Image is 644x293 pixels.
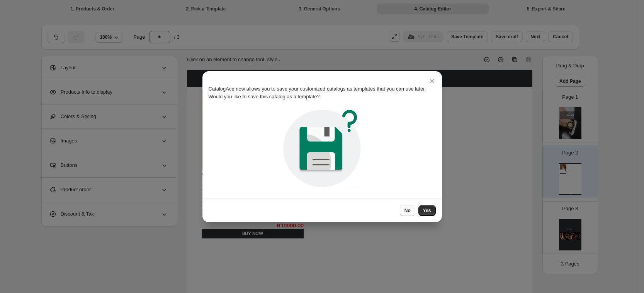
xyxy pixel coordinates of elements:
[400,205,415,216] button: No
[418,205,436,216] button: Yes
[404,207,411,214] span: No
[209,85,436,101] p: CatalogAce now allows you to save your customized catalogs as templates that you can use later. W...
[423,207,431,214] span: Yes
[280,107,364,190] img: pickTemplate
